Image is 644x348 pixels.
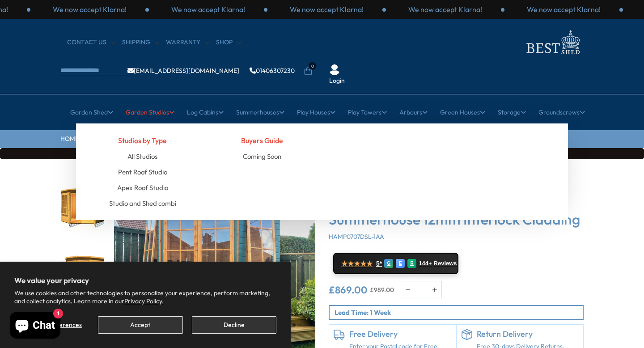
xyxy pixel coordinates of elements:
a: Studio and Shed combi [109,195,176,211]
a: Coming Soon [243,149,281,164]
button: Accept [98,316,182,334]
div: E [396,259,405,268]
img: User Icon [329,64,340,75]
a: ★★★★★ 5* G E R 144+ Reviews [333,253,458,274]
p: We now accept Klarna! [290,4,364,14]
div: 1 / 3 [386,4,504,14]
p: Lead Time: 1 Week [335,308,583,317]
img: 7x7Hampton-045lifestyle_0c230b0b-03df-46a0-8d8f-1a113117f1a5_200x200.jpg [61,248,104,308]
span: ★★★★★ [341,259,373,268]
a: [EMAIL_ADDRESS][DOMAIN_NAME] [127,68,239,74]
div: 11 / 12 [60,247,105,309]
div: 1 / 3 [30,4,149,14]
a: Pent Roof Studio [118,164,167,180]
div: G [384,259,393,268]
span: HAMP0707DSL-1AA [329,233,384,241]
a: HOME [60,135,79,144]
button: Decline [192,316,276,334]
a: Play Towers [348,101,387,123]
a: Play Houses [297,101,335,123]
del: £989.00 [370,287,394,293]
a: Privacy Policy. [124,297,164,305]
h4: Buyers Guide [209,132,316,149]
span: Reviews [434,260,457,267]
a: Garden Studios [126,101,174,123]
p: We now accept Klarna! [171,4,245,14]
img: logo [521,28,584,57]
h3: Shire Hampton 7x7 Corner Summerhouse 12mm Interlock Cladding [329,194,584,228]
h4: Studios by Type [89,132,196,149]
img: 7x7Hampton000open_af72fdec-88ee-46a6-98f6-3a98ab697ef5_200x200.jpg [61,178,104,238]
a: Log Cabins [187,101,224,123]
div: 2 / 3 [149,4,267,14]
a: All Studios [127,149,157,164]
div: R [407,259,416,268]
a: Green Houses [440,101,485,123]
p: We now accept Klarna! [408,4,482,14]
a: Storage [498,101,526,123]
div: 2 / 3 [504,4,623,14]
inbox-online-store-chat: Shopify online store chat [7,312,63,341]
ins: £869.00 [329,285,368,295]
a: Apex Roof Studio [117,180,168,195]
p: We now accept Klarna! [53,4,127,14]
div: 10 / 12 [60,177,105,238]
a: Warranty [166,38,209,47]
div: 3 / 3 [267,4,386,14]
h2: We value your privacy [14,276,276,285]
a: Garden Shed [70,101,113,123]
a: Groundscrews [538,101,585,123]
span: 0 [309,62,316,70]
a: Summerhouses [236,101,284,123]
p: We use cookies and other technologies to personalize your experience, perform marketing, and coll... [14,289,276,305]
span: 144+ [419,260,432,267]
a: Shipping [122,38,159,47]
p: We now accept Klarna! [527,4,601,14]
a: CONTACT US [67,38,115,47]
a: Shop [216,38,241,47]
a: Arbours [399,101,428,123]
h6: Return Delivery [477,329,579,339]
h6: Free Delivery [349,329,452,339]
a: 0 [304,67,313,76]
a: Login [329,76,345,85]
a: 01406307230 [250,68,295,74]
